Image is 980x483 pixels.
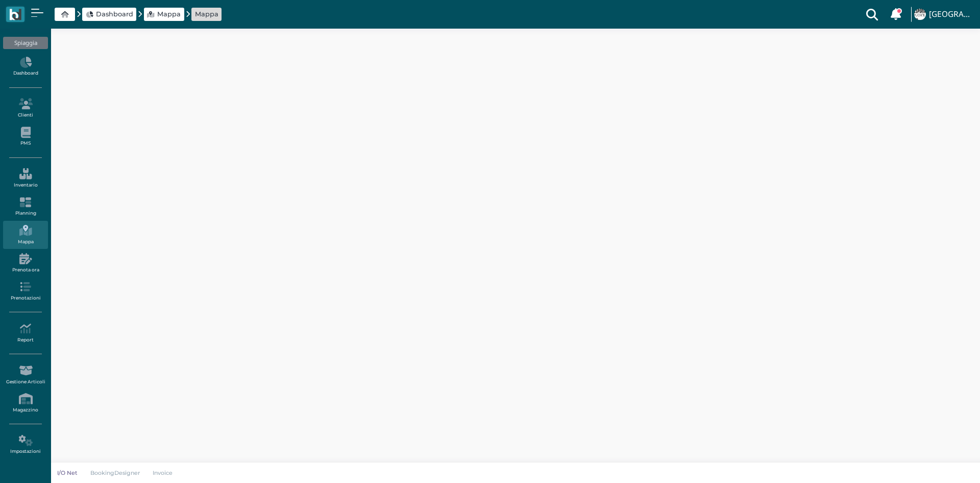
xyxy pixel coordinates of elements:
span: Dashboard [96,9,133,19]
img: ... [914,9,925,20]
img: logo [9,9,21,20]
iframe: Help widget launcher [908,451,971,474]
a: Mappa [147,9,181,19]
span: Mappa [157,9,181,19]
a: Mappa [195,9,218,19]
a: Dashboard [86,9,133,19]
h4: [GEOGRAPHIC_DATA] [929,10,974,19]
a: ... [GEOGRAPHIC_DATA] [913,2,974,27]
div: Spiaggia [3,37,47,49]
a: Dashboard [3,53,47,81]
